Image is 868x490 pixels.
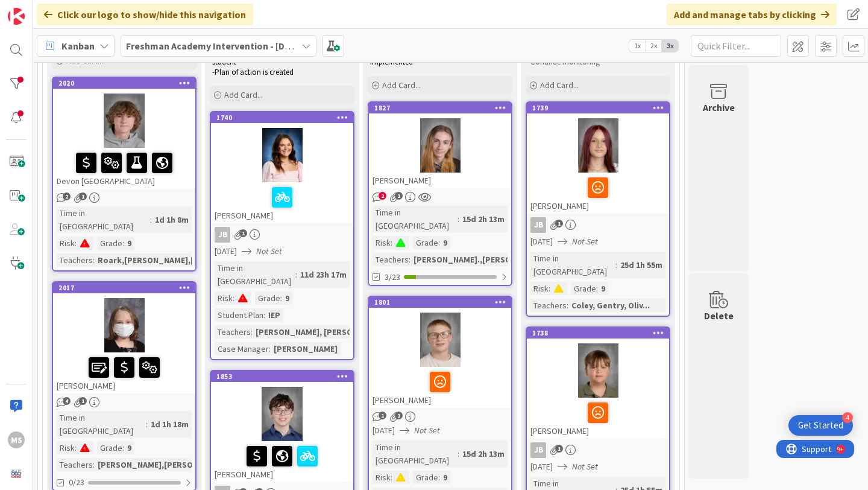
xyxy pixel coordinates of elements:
[297,268,350,281] div: 11d 23h 17m
[63,192,71,200] span: 2
[369,103,511,188] div: 1827[PERSON_NAME]
[211,371,353,382] div: 1853
[527,173,669,214] div: [PERSON_NAME]
[61,5,67,14] div: 9+
[598,282,608,295] div: 9
[369,367,511,408] div: [PERSON_NAME]
[215,227,230,243] div: JB
[527,217,669,233] div: JB
[385,271,400,284] span: 3/23
[25,2,55,16] span: Support
[97,237,122,250] div: Grade
[646,40,662,52] span: 2x
[379,412,386,419] span: 1
[527,103,669,214] div: 1739[PERSON_NAME]
[528,57,668,67] p: -Continue monitoring
[263,308,265,322] span: :
[374,298,511,307] div: 1801
[532,104,669,112] div: 1739
[212,67,294,77] span: -Plan of action is created
[413,471,438,484] div: Grade
[527,328,669,439] div: 1738[PERSON_NAME]
[530,442,546,458] div: JB
[527,103,669,113] div: 1739
[280,291,282,305] span: :
[233,291,234,305] span: :
[215,291,233,305] div: Risk
[63,397,71,405] span: 4
[526,101,670,317] a: 1739[PERSON_NAME]JB[DATE]Not SetTime in [GEOGRAPHIC_DATA]:25d 1h 55mRisk:Grade:9Teachers:Coley, G...
[282,291,292,305] div: 9
[555,220,563,227] span: 1
[210,111,354,360] a: 1740[PERSON_NAME]JB[DATE]Not SetTime in [GEOGRAPHIC_DATA]:11d 23h 17mRisk:Grade:9Student Plan:IEP...
[53,148,195,189] div: Devon [GEOGRAPHIC_DATA]
[97,441,122,454] div: Grade
[53,282,195,393] div: 2017[PERSON_NAME]
[215,308,263,322] div: Student Plan
[527,442,669,458] div: JB
[295,268,297,281] span: :
[79,397,87,405] span: 1
[52,77,197,272] a: 2020Devon [GEOGRAPHIC_DATA]Time in [GEOGRAPHIC_DATA]:1d 1h 8mRisk:Grade:9Teachers:Roark,[PERSON_N...
[8,465,25,482] img: avatar
[530,217,546,233] div: JB
[395,412,403,419] span: 1
[391,236,392,249] span: :
[255,291,280,305] div: Grade
[79,192,87,200] span: 1
[271,342,341,355] div: [PERSON_NAME]
[549,282,550,295] span: :
[788,415,853,436] div: Open Get Started checklist, remaining modules: 4
[527,398,669,439] div: [PERSON_NAME]
[37,4,253,25] div: Click our logo to show/hide this navigation
[122,441,124,454] span: :
[256,246,282,256] i: Not Set
[53,282,195,293] div: 2017
[373,471,391,484] div: Risk
[703,100,735,115] div: Archive
[146,418,148,431] span: :
[95,458,250,471] div: [PERSON_NAME],[PERSON_NAME],Sc...
[224,89,263,100] span: Add Card...
[373,206,458,232] div: Time in [GEOGRAPHIC_DATA]
[216,113,353,122] div: 1740
[615,258,617,272] span: :
[629,40,646,52] span: 1x
[438,236,440,249] span: :
[93,458,95,471] span: :
[8,8,25,25] img: Visit kanbanzone.com
[57,458,93,471] div: Teachers
[265,308,283,322] div: IEP
[572,236,598,247] i: Not Set
[369,297,511,408] div: 1801[PERSON_NAME]
[124,237,134,250] div: 9
[368,101,512,286] a: 1827[PERSON_NAME]Time in [GEOGRAPHIC_DATA]:15d 2h 13mRisk:Grade:9Teachers:[PERSON_NAME].,[PERSON_...
[413,236,438,249] div: Grade
[53,78,195,89] div: 2020
[440,236,450,249] div: 9
[571,282,596,295] div: Grade
[215,261,295,288] div: Time in [GEOGRAPHIC_DATA]
[798,419,843,431] div: Get Started
[567,299,568,312] span: :
[458,212,459,226] span: :
[440,471,450,484] div: 9
[215,342,269,355] div: Case Manager
[530,235,553,248] span: [DATE]
[57,253,93,267] div: Teachers
[239,229,247,237] span: 1
[253,325,466,339] div: [PERSON_NAME], [PERSON_NAME], [PERSON_NAME]...
[369,297,511,308] div: 1801
[572,461,598,472] i: Not Set
[211,182,353,223] div: [PERSON_NAME]
[382,80,421,91] span: Add Card...
[530,299,567,312] div: Teachers
[373,236,391,249] div: Risk
[667,4,837,25] div: Add and manage tabs by clicking
[216,372,353,381] div: 1853
[57,206,150,233] div: Time in [GEOGRAPHIC_DATA]
[527,328,669,339] div: 1738
[458,447,459,460] span: :
[57,237,75,250] div: Risk
[438,471,440,484] span: :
